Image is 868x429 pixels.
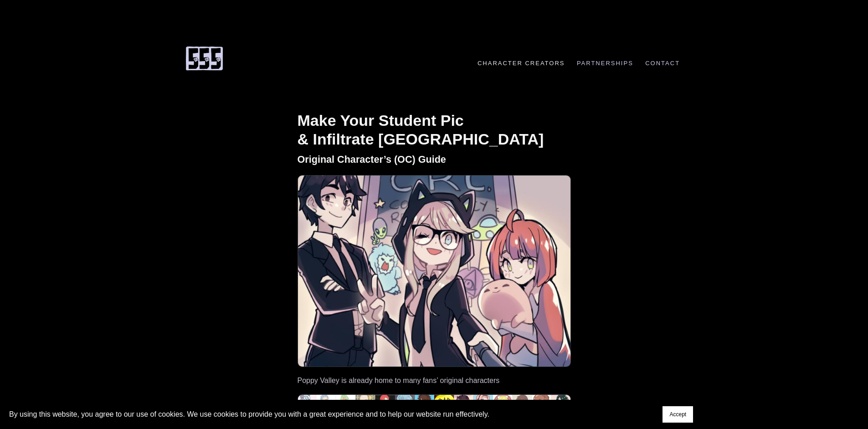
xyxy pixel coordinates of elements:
[669,411,686,418] span: Accept
[184,51,225,64] a: 555 Comic
[572,60,638,67] a: Partnerships
[663,406,693,423] button: Accept
[9,408,489,420] p: By using this website, you agree to our use of cookies. We use cookies to provide you with a grea...
[298,153,571,166] h2: Original Character’s (OC) Guide
[298,111,571,149] h1: Make Your Student Pic & Infiltrate [GEOGRAPHIC_DATA]
[298,376,571,385] p: Poppy Valley is already home to many fans’ original characters
[473,60,570,67] a: Character Creators
[184,46,225,71] img: 555 Comic
[641,60,685,67] a: Contact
